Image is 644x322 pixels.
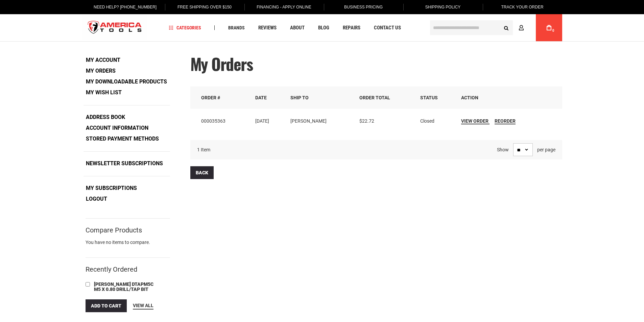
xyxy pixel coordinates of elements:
a: Stored Payment Methods [84,134,161,144]
span: per page [537,147,555,152]
a: Account Information [84,123,151,133]
a: View All [133,302,153,309]
span: 1 Item [197,147,210,152]
span: Reviews [258,25,277,30]
span: View Order [461,118,488,124]
span: [PERSON_NAME] DTAPM5C M5 X 0.80 DRILL/TAP BIT [94,281,153,292]
span: Blog [318,25,329,30]
a: Reorder [495,118,516,124]
td: [PERSON_NAME] [286,109,355,133]
span: Categories [169,25,201,30]
a: [PERSON_NAME] DTAPM5C M5 X 0.80 DRILL/TAP BIT [92,281,160,294]
span: Brands [228,25,245,30]
span: Reorder [495,118,516,124]
span: Shipping Policy [425,5,461,9]
a: Brands [225,23,248,32]
a: My Account [84,55,123,65]
th: Order # [190,86,251,109]
a: About [287,23,308,32]
th: Ship To [286,86,355,109]
a: 0 [543,14,555,41]
th: Status [415,86,456,109]
th: Date [251,86,286,109]
a: Reviews [255,23,280,32]
a: My Wish List [84,88,124,98]
a: My Subscriptions [84,183,139,193]
button: Search [500,21,513,34]
a: store logo [82,15,148,41]
span: Back [196,170,208,175]
img: America Tools [82,15,148,41]
th: Action [456,86,562,109]
a: Repairs [340,23,363,32]
td: 000035363 [190,109,251,133]
a: Blog [315,23,332,32]
a: Address Book [84,112,127,122]
button: Add to Cart [86,299,127,312]
td: Closed [415,109,456,133]
th: Order Total [355,86,415,109]
span: Add to Cart [91,303,121,308]
strong: Show [497,147,509,152]
span: My Orders [190,52,253,76]
strong: Compare Products [86,227,142,233]
a: Newsletter Subscriptions [84,158,165,169]
span: About [290,25,305,30]
a: My Downloadable Products [84,77,169,87]
span: View All [133,303,153,308]
strong: My Orders [84,66,118,76]
a: Contact Us [371,23,404,32]
a: View Order [461,118,490,124]
a: Back [190,166,214,179]
span: $22.72 [359,118,374,124]
div: You have no items to compare. [86,239,170,252]
a: Categories [166,23,204,32]
td: [DATE] [251,109,286,133]
span: 0 [552,29,554,32]
a: Logout [84,194,110,204]
span: Contact Us [374,25,401,30]
strong: Recently Ordered [86,265,137,273]
span: Repairs [343,25,360,30]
